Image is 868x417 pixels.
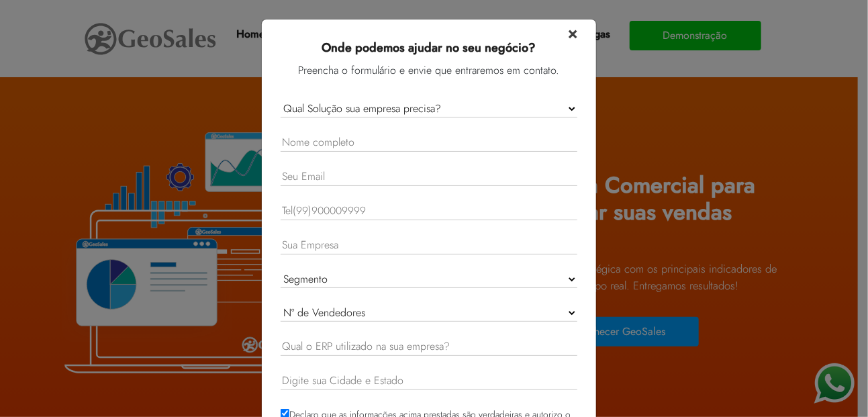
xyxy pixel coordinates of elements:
[322,39,536,56] b: Onde podemos ajudar no seu negócio?
[568,21,577,44] span: ×
[281,338,577,356] input: Qual o ERP utilizado na sua empresa?
[299,62,560,79] label: Preencha o formulário e envie que entraremos em contato.
[568,25,577,41] button: Close
[281,236,577,254] input: Sua Empresa
[281,372,577,390] input: Digite sua Cidade e Estado
[281,168,577,186] input: Seu Email
[281,134,577,152] input: Nome completo
[281,202,577,220] input: Tel(99)900009999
